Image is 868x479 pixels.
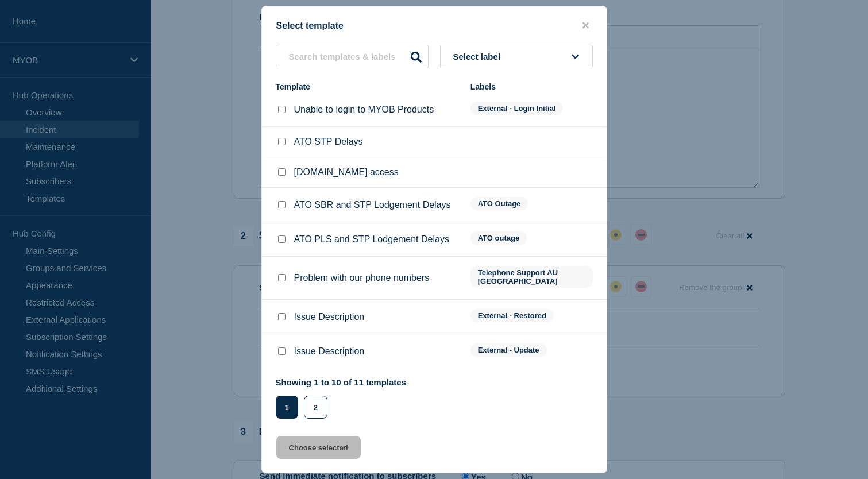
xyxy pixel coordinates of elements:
[278,347,286,355] input: Issue Description checkbox
[294,273,430,283] p: Problem with our phone numbers
[278,168,286,176] input: my.myob.com access checkbox
[470,266,593,288] span: Telephone Support AU [GEOGRAPHIC_DATA]
[278,235,286,243] input: ATO PLS and STP Lodgement Delays checkbox
[278,274,286,281] input: Problem with our phone numbers checkbox
[278,138,286,145] input: ATO STP Delays checkbox
[470,102,564,115] span: External - Login Initial
[276,377,407,387] p: Showing 1 to 10 of 11 templates
[278,201,286,208] input: ATO SBR and STP Lodgement Delays checkbox
[278,106,286,113] input: Unable to login to MYOB Products checkbox
[294,167,399,177] p: [DOMAIN_NAME] access
[294,346,365,357] p: Issue Description
[470,231,527,245] span: ATO outage
[453,52,506,61] span: Select label
[294,137,363,147] p: ATO STP Delays
[276,45,429,68] input: Search templates & labels
[276,82,459,91] div: Template
[470,309,554,322] span: External - Restored
[294,105,434,115] p: Unable to login to MYOB Products
[440,45,593,68] button: Select label
[470,82,593,91] div: Labels
[294,200,451,210] p: ATO SBR and STP Lodgement Delays
[276,396,298,419] button: 1
[294,234,449,245] p: ATO PLS and STP Lodgement Delays
[470,343,547,357] span: External - Update
[304,396,327,419] button: 2
[262,20,607,31] div: Select template
[470,197,528,210] span: ATO Outage
[579,20,592,31] button: close button
[276,436,361,459] button: Choose selected
[278,313,286,320] input: Issue Description checkbox
[294,312,365,322] p: Issue Description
